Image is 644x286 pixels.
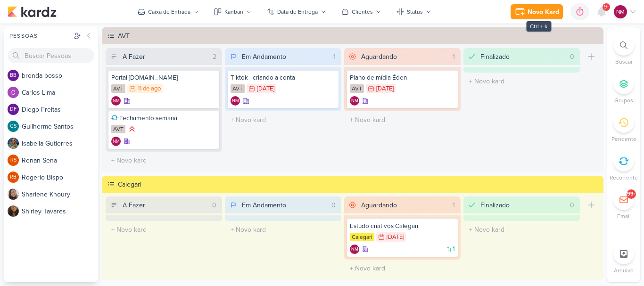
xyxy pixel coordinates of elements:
div: AVT [350,84,364,93]
div: Criador(a): Natasha Matos [231,96,240,106]
div: [DATE] [387,234,404,240]
div: C a r l o s L i m a [22,88,98,98]
div: Diego Freitas [8,104,19,115]
p: NM [351,247,358,252]
p: NM [351,99,358,104]
div: Pessoas [8,32,72,40]
div: Criador(a): Natasha Matos [111,96,121,106]
div: [DATE] [376,86,394,92]
div: [DATE] [257,86,274,92]
input: + Novo kard [465,223,578,237]
p: RB [10,175,17,180]
div: Portal apto.vc [111,74,216,82]
div: Tiktok - criando a conta [231,74,336,82]
div: Calegari [118,180,601,189]
p: NM [616,8,625,16]
div: Renan Sena [8,155,19,166]
div: Rogerio Bispo [8,172,19,183]
div: S h i r l e y T a v a r e s [22,206,98,216]
div: 0 [208,200,220,210]
div: Ctrl + k [526,21,551,32]
p: Arquivo [614,266,634,275]
input: + Novo kard [465,74,578,88]
li: Ctrl + F [607,35,640,66]
span: 1 [453,246,455,253]
div: AVT [111,84,125,93]
div: Natasha Matos [614,5,627,18]
p: NM [232,99,239,104]
div: Natasha Matos [350,245,359,254]
img: Shirley Tavares [8,205,19,217]
div: AVT [118,31,601,41]
div: Plano de mídia Éden [350,74,455,82]
div: 1 [449,52,459,62]
div: 2 [209,52,220,62]
input: Buscar Pessoas [8,48,94,63]
img: Carlos Lima [8,87,19,98]
p: Grupos [614,96,633,105]
div: Natasha Matos [231,96,240,106]
div: 1 [330,52,339,62]
div: D i e g o F r e i t a s [22,105,98,114]
div: Criador(a): Natasha Matos [350,245,359,254]
p: bb [10,73,17,78]
div: AVT [231,84,245,93]
input: + Novo kard [107,223,220,237]
div: Natasha Matos [111,137,121,146]
div: 0 [566,52,578,62]
div: I s a b e l l a G u t i e r r e s [22,139,98,148]
img: Isabella Gutierres [8,138,19,149]
p: NM [113,99,120,104]
p: Buscar [615,57,633,66]
div: R e n a n S e n a [22,155,98,165]
p: Email [617,212,631,221]
img: kardz.app [8,6,57,17]
img: Sharlene Khoury [8,188,19,200]
p: NM [113,139,120,144]
p: RS [10,158,17,163]
div: b r e n d a b o s s o [22,71,98,81]
div: R o g e r i o B i s p o [22,172,98,182]
div: Criador(a): Natasha Matos [111,137,121,146]
input: + Novo kard [227,223,339,237]
input: + Novo kard [346,113,459,127]
div: 0 [566,200,578,210]
p: Pendente [611,135,636,143]
div: Natasha Matos [111,96,121,106]
p: GS [10,124,17,129]
div: G u i l h e r m e S a n t o s [22,122,98,131]
span: 9+ [604,3,609,11]
div: Prioridade Alta [127,124,137,134]
div: Calegari [350,233,374,241]
input: + Novo kard [107,154,220,167]
div: 11 de ago [138,86,161,92]
div: Estudo criativos Calegari [350,222,455,230]
div: Novo Kard [528,7,559,17]
div: Criador(a): Natasha Matos [350,96,359,106]
button: Novo Kard [511,4,563,19]
input: + Novo kard [227,113,339,127]
div: Guilherme Santos [8,121,19,132]
div: AVT [111,125,125,133]
div: Natasha Matos [350,96,359,106]
div: 99+ [627,190,636,198]
p: Recorrente [610,173,638,182]
div: S h a r l e n e K h o u r y [22,189,98,199]
div: 1 [449,200,459,210]
div: Fechamento semanal [111,114,216,123]
p: DF [10,107,17,112]
input: + Novo kard [346,261,459,275]
div: brenda bosso [8,70,19,81]
div: 0 [328,200,339,210]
